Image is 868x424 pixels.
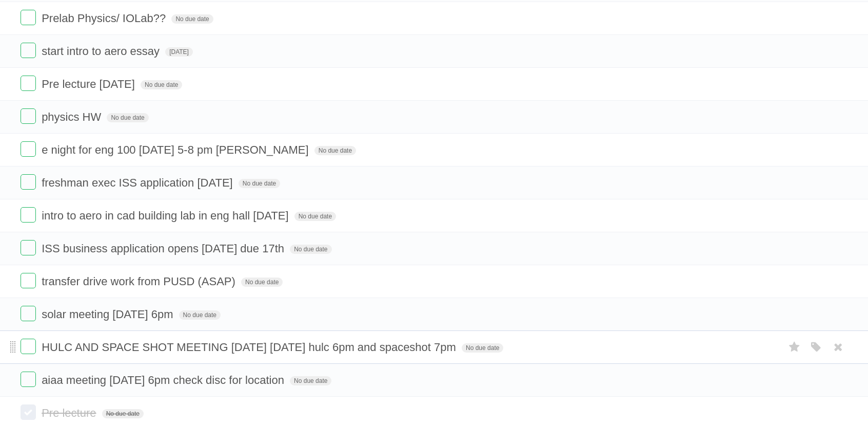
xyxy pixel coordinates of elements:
[165,47,193,57] span: [DATE]
[21,240,36,255] label: Done
[21,372,36,387] label: Done
[239,179,280,188] span: No due date
[141,80,182,89] span: No due date
[21,339,36,354] label: Done
[42,209,291,222] span: intro to aero in cad building lab in eng hall [DATE]
[290,245,331,254] span: No due date
[42,242,287,255] span: ISS business application opens [DATE] due 17th
[21,306,36,321] label: Done
[462,343,503,353] span: No due date
[179,310,221,320] span: No due date
[21,108,36,124] label: Done
[42,12,168,25] span: Prelab Physics/ IOLab??
[42,176,235,189] span: freshman exec ISS application [DATE]
[42,341,459,354] span: HULC AND SPACE SHOT MEETING [DATE] [DATE] hulc 6pm and spaceshot 7pm
[21,404,36,420] label: Done
[171,14,213,24] span: No due date
[42,407,98,419] span: Pre lecture
[21,273,36,288] label: Done
[21,174,36,190] label: Done
[21,141,36,157] label: Done
[21,207,36,223] label: Done
[102,409,144,418] span: No due date
[42,45,162,58] span: start intro to aero essay
[42,110,104,123] span: physics HW
[42,308,175,321] span: solar meeting [DATE] 6pm
[314,146,356,155] span: No due date
[21,10,36,25] label: Done
[21,43,36,58] label: Done
[290,376,331,385] span: No due date
[42,275,238,288] span: transfer drive work from PUSD (ASAP)
[294,212,336,221] span: No due date
[42,143,311,156] span: e night for eng 100 [DATE] 5-8 pm [PERSON_NAME]
[785,339,804,356] label: Star task
[21,76,36,91] label: Done
[42,374,287,386] span: aiaa meeting [DATE] 6pm check disc for location
[107,113,148,122] span: No due date
[241,278,283,287] span: No due date
[42,78,137,90] span: Pre lecture [DATE]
